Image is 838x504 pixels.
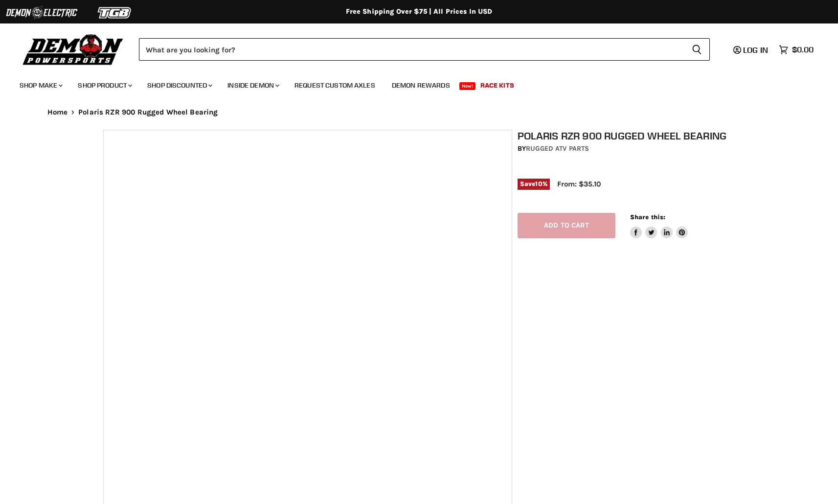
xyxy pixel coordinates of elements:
[220,75,285,95] a: Inside Demon
[557,180,601,188] span: From: $35.10
[139,38,710,61] form: Product
[459,82,476,90] span: New!
[518,179,550,189] span: Save %
[729,46,774,54] a: Log in
[139,38,684,61] input: Search
[20,32,127,67] img: Demon Powersports
[70,75,138,95] a: Shop Product
[12,75,68,95] a: Shop Make
[774,43,818,57] a: $0.00
[526,144,589,153] a: Rugged ATV Parts
[140,75,218,95] a: Shop Discounted
[535,180,542,187] span: 10
[630,213,688,239] aside: Share this:
[78,3,152,22] img: TGB Logo 2
[630,213,665,221] span: Share this:
[792,45,814,54] span: $0.00
[28,108,811,116] nav: Breadcrumbs
[684,38,710,61] button: Search
[47,108,68,116] a: Home
[12,71,811,95] ul: Main menu
[518,143,741,154] div: by
[5,3,78,22] img: Demon Electric Logo 2
[743,45,768,55] span: Log in
[287,75,383,95] a: Request Custom Axles
[473,75,521,95] a: Race Kits
[518,130,741,142] h1: Polaris RZR 900 Rugged Wheel Bearing
[78,108,218,116] span: Polaris RZR 900 Rugged Wheel Bearing
[28,7,811,16] div: Free Shipping Over $75 | All Prices In USD
[385,75,457,95] a: Demon Rewards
